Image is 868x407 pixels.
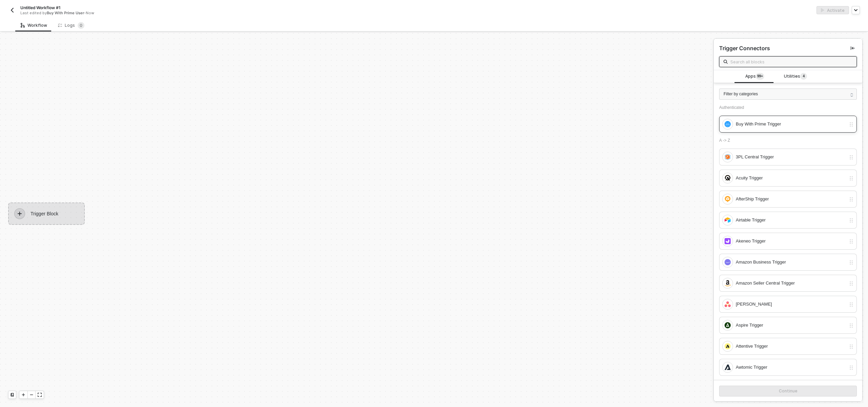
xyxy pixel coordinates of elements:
div: Aspire Trigger [736,322,846,329]
img: integration-icon [725,364,731,370]
span: 4 [803,74,805,79]
img: drag [849,323,854,328]
span: Apps [745,73,764,80]
div: Airtable Trigger [736,216,846,224]
div: Trigger Connectors [719,45,770,52]
div: Acuity Trigger [736,174,846,182]
div: Akeneo Trigger [736,237,846,245]
img: integration-icon [725,175,731,181]
img: drag [849,239,854,244]
div: AfterShip Trigger [736,195,846,203]
img: drag [849,260,854,265]
button: back [8,6,16,14]
img: drag [849,197,854,202]
div: [PERSON_NAME] [736,301,846,308]
div: Last edited by - Now [20,11,418,16]
div: Attentive Trigger [736,343,846,350]
div: 3PL Central Trigger [736,153,846,161]
img: integration-icon [725,301,731,307]
img: drag [849,281,854,286]
img: drag [849,176,854,181]
img: drag [849,365,854,370]
div: Authenticated [719,105,857,110]
div: Amazon Seller Central Trigger [736,279,846,287]
span: Buy With Prime User [47,11,84,15]
img: drag [849,155,854,160]
sup: 103 [756,73,764,80]
button: Continue [719,386,857,396]
img: integration-icon [725,280,731,286]
span: icon-collapse-left [851,46,855,50]
div: Logs [58,22,84,29]
img: integration-icon [725,154,731,160]
sup: 4 [800,73,807,80]
img: drag [849,122,854,127]
div: Awtomic Trigger [736,364,846,371]
input: Search all blocks [730,58,852,65]
div: Trigger Block [8,202,85,225]
sup: 0 [78,22,84,29]
img: drag [849,302,854,307]
img: integration-icon [725,217,731,223]
div: Buy With Prime Trigger [736,120,846,128]
div: Workflow [21,23,47,28]
img: integration-icon [725,343,731,349]
span: Utilities [784,73,807,80]
img: drag [849,218,854,223]
span: icon-play [14,208,25,219]
img: integration-icon [725,238,731,244]
img: integration-icon [725,322,731,328]
img: integration-icon [725,121,731,127]
img: integration-icon [725,196,731,202]
img: drag [849,344,854,349]
span: icon-minus [29,393,34,397]
span: icon-expand [38,393,42,397]
button: activateActivate [816,6,849,14]
span: Filter by categories [724,91,758,97]
div: A -> Z [719,138,857,143]
img: back [9,7,15,13]
span: icon-play [21,393,25,397]
img: integration-icon [725,259,731,265]
span: Untitled Workflow #1 [20,5,60,11]
div: Amazon Business Trigger [736,258,846,266]
img: search [724,60,728,64]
